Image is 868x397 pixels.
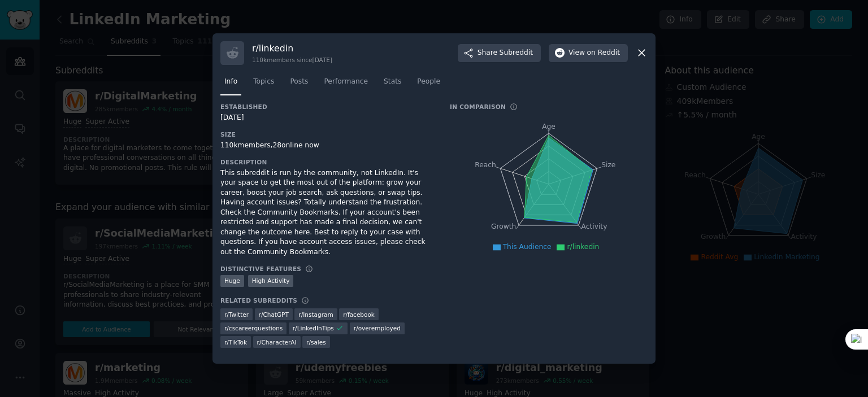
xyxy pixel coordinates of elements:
span: View [568,48,620,58]
a: Performance [320,73,372,96]
span: r/ sales [306,338,326,346]
a: People [413,73,444,96]
span: r/ LinkedInTips [293,324,334,332]
span: r/ overemployed [354,324,401,332]
h3: r/ linkedin [252,42,332,54]
span: Share [478,48,533,58]
h3: Description [220,158,434,166]
span: r/ CharacterAI [257,338,297,346]
tspan: Age [542,123,555,130]
span: r/ Instagram [298,311,333,319]
tspan: Growth [491,223,516,230]
span: r/ ChatGPT [259,311,289,319]
tspan: Size [601,160,615,168]
span: Stats [384,77,401,87]
h3: Distinctive Features [220,265,301,273]
a: Stats [380,73,405,96]
div: This subreddit is run by the community, not LinkedIn. It's your space to get the most out of the ... [220,168,434,258]
h3: In Comparison [450,103,506,111]
h3: Related Subreddits [220,296,297,304]
tspan: Reach [475,160,496,168]
h3: Established [220,103,434,111]
span: Posts [290,77,308,87]
span: on Reddit [587,48,620,58]
span: Info [224,77,237,87]
div: High Activity [248,275,294,287]
a: Info [220,73,241,96]
span: r/linkedin [567,243,599,251]
tspan: Activity [581,223,607,230]
a: Topics [249,73,278,96]
div: [DATE] [220,113,434,123]
span: Topics [253,77,274,87]
div: Huge [220,275,244,287]
span: People [417,77,440,87]
span: r/ TikTok [224,338,247,346]
h3: Size [220,130,434,138]
span: Performance [324,77,368,87]
div: 110k members since [DATE] [252,56,332,64]
div: 110k members, 28 online now [220,141,434,151]
span: Subreddit [500,48,533,58]
span: This Audience [503,243,552,251]
a: Posts [286,73,312,96]
span: r/ facebook [343,311,375,319]
span: r/ cscareerquestions [224,324,283,332]
button: ShareSubreddit [458,44,541,62]
button: Viewon Reddit [549,44,628,62]
span: r/ Twitter [224,311,249,319]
